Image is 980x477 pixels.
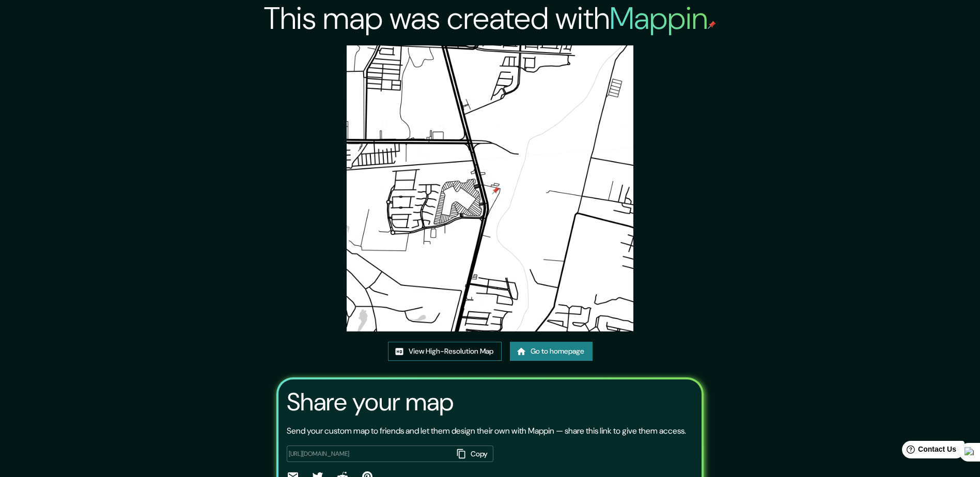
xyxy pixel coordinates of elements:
button: Copy [453,446,493,463]
p: Send your custom map to friends and let them design their own with Mappin — share this link to gi... [287,425,686,437]
a: Go to homepage [510,342,593,361]
img: mappin-pin [708,21,716,29]
a: View High-Resolution Map [388,342,502,361]
iframe: Help widget launcher [888,437,969,466]
h3: Share your map [287,388,454,417]
img: created-map [347,45,633,331]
